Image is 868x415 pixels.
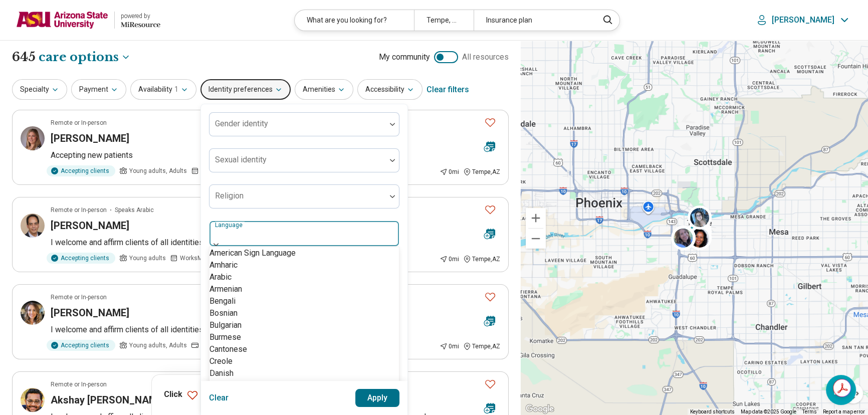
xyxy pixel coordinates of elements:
button: Availability1 [130,79,196,100]
div: Creole [209,355,233,367]
p: I welcome and affirm clients of all identities and backgrounds in my practice. [51,237,500,249]
button: Favorite [480,287,500,307]
div: powered by [121,12,160,21]
span: Works Mon, Tue, Wed, Thu [180,254,252,263]
h3: [PERSON_NAME] [51,131,129,145]
div: Armenian [209,283,242,295]
div: What are you looking for? [295,10,413,31]
span: 1 [174,84,178,95]
div: Tempe , AZ [463,255,500,264]
div: Open chat [826,375,856,405]
span: Young adults, Adults [129,341,187,350]
p: Remote or In-person [51,205,107,215]
div: Accepting clients [47,340,115,351]
img: Arizona State University [16,8,108,32]
div: 0 mi [440,255,459,264]
div: Danish [209,367,234,379]
div: Bosnian [209,307,238,319]
h1: 645 [12,49,131,66]
a: Report a map error [823,409,865,414]
div: 0 mi [440,342,459,351]
div: Tempe , AZ [463,342,500,351]
div: Bengali [209,295,236,307]
span: care options [39,49,119,66]
div: Clear filters [426,78,469,102]
div: Arabic [209,271,232,283]
a: Terms (opens in new tab) [802,409,817,414]
div: American Sign Language [209,247,296,259]
p: I welcome and affirm clients of all identities and backgrounds at my practice. [51,324,500,336]
button: Favorite [480,112,500,133]
button: Favorite [480,199,500,220]
button: Specialty [12,79,67,100]
p: Remote or In-person [51,293,107,302]
label: Language [215,222,245,229]
div: Burmese [209,331,241,343]
label: Sexual identity [215,155,267,164]
div: Cantonese [209,343,247,355]
span: Map data ©2025 Google [741,409,796,414]
div: 0 mi [440,167,459,176]
p: Remote or In-person [51,118,107,127]
button: Zoom out [526,229,546,249]
h3: [PERSON_NAME] [51,306,129,320]
button: Favorite [480,374,500,394]
p: Remote or In-person [51,380,107,389]
h3: [PERSON_NAME] [51,219,129,233]
label: Gender identity [215,119,268,128]
span: Young adults [129,254,166,263]
span: Young adults, Adults [129,166,187,175]
div: Accepting clients [47,253,115,264]
p: [PERSON_NAME] [772,15,834,25]
label: Religion [215,191,244,200]
div: Insurance plan [474,10,592,31]
button: Accessibility [357,79,422,100]
a: Arizona State Universitypowered by [16,8,160,32]
span: Speaks Arabic [115,205,154,215]
div: Tempe , AZ [463,167,500,176]
button: Zoom in [526,208,546,228]
button: Care options [39,49,131,66]
p: Accepting new patients [51,149,500,161]
button: Payment [71,79,126,100]
button: Apply [355,389,400,407]
h3: Akshay [PERSON_NAME] [51,393,166,407]
span: All resources [462,51,509,63]
p: Click icon to add resources to the referral list [164,389,357,401]
button: Identity preferences [200,79,291,100]
div: Tempe, AZ 85281 [414,10,474,31]
div: Accepting clients [47,165,115,176]
button: Amenities [295,79,353,100]
div: Dutch [209,379,230,391]
button: Clear [209,389,229,407]
span: My community [379,51,430,63]
div: Bulgarian [209,319,242,331]
div: Amharic [209,259,238,271]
